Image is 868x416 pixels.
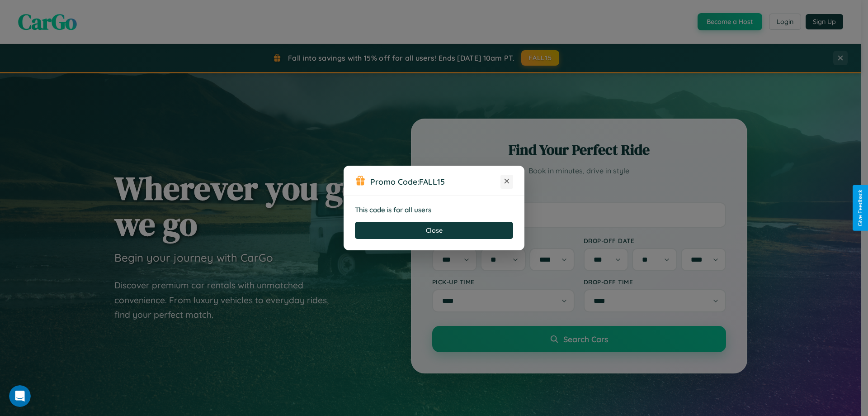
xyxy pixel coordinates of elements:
h3: Promo Code: [370,177,500,186]
div: Give Feedback [857,190,863,226]
iframe: Intercom live chat [9,385,31,407]
button: Close [355,222,513,239]
strong: This code is for all users [355,206,431,214]
b: FALL15 [419,177,445,186]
